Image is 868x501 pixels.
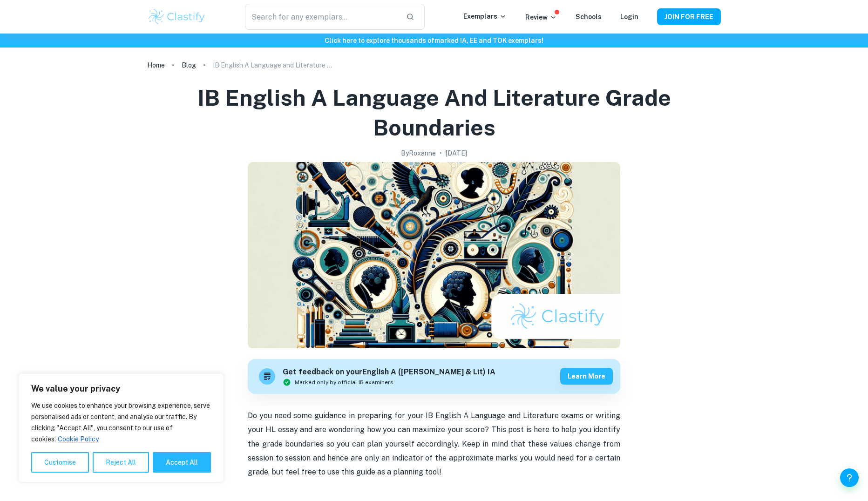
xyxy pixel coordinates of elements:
[446,148,467,158] h2: [DATE]
[245,4,399,30] input: Search for any exemplars...
[147,7,206,26] img: Clastify logo
[57,435,99,443] a: Cookie Policy
[2,35,866,46] h6: Click here to explore thousands of marked IA, EE and TOK exemplars !
[525,12,557,22] p: Review
[213,60,334,70] p: IB English A Language and Literature Grade Boundaries
[401,148,436,158] h2: By Roxanne
[147,59,165,72] a: Home
[440,148,442,158] p: •
[283,366,495,378] h6: Get feedback on your English A ([PERSON_NAME] & Lit) IA
[31,452,89,473] button: Customise
[31,400,211,445] p: We use cookies to enhance your browsing experience, serve personalised ads or content, and analys...
[248,162,620,348] img: IB English A Language and Literature Grade Boundaries cover image
[182,59,196,72] a: Blog
[840,468,859,487] button: Help and Feedback
[153,452,211,473] button: Accept All
[93,452,149,473] button: Reject All
[158,83,710,142] h1: IB English A Language and Literature Grade Boundaries
[620,13,638,20] a: Login
[31,383,211,394] p: We value your privacy
[248,359,620,394] a: Get feedback on yourEnglish A ([PERSON_NAME] & Lit) IAMarked only by official IB examinersLearn more
[248,409,620,480] p: Do you need some guidance in preparing for your IB English A Language and Literature exams or wri...
[576,13,602,20] a: Schools
[19,373,224,482] div: We value your privacy
[452,425,485,434] span: our score
[295,378,393,386] span: Marked only by official IB examiners
[560,368,613,385] button: Learn more
[657,8,721,25] button: JOIN FOR FREE
[463,11,507,21] p: Exemplars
